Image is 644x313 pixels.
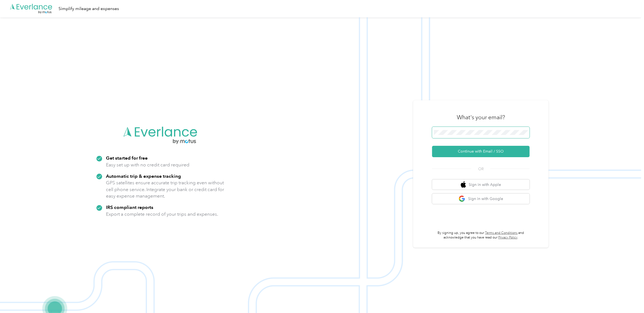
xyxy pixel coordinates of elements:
strong: IRS compliant reports [106,204,153,210]
strong: Automatic trip & expense tracking [106,173,181,179]
p: By signing up, you agree to our and acknowledge that you have read our . [432,231,530,240]
button: google logoSign in with Google [432,193,530,204]
p: Export a complete record of your trips and expenses. [106,211,218,218]
p: Easy set up with no credit card required [106,162,189,168]
button: Continue with Email / SSO [432,146,530,157]
p: GPS satellites ensure accurate trip tracking even without cell phone service. Integrate your bank... [106,179,224,199]
h3: What's your email? [457,114,505,121]
strong: Get started for free [106,155,148,161]
button: apple logoSign in with Apple [432,179,530,190]
div: Simplify mileage and expenses [59,5,119,12]
a: Terms and Conditions [485,231,518,235]
span: OR [471,166,490,172]
a: Privacy Policy [498,235,517,240]
img: google logo [459,195,465,202]
img: apple logo [461,181,466,188]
